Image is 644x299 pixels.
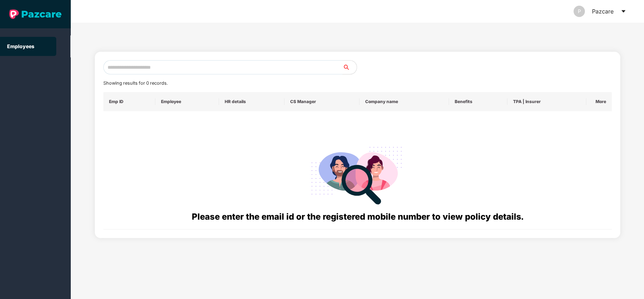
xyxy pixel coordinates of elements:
[155,92,219,111] th: Employee
[103,80,168,86] span: Showing results for 0 records.
[7,43,34,49] a: Employees
[360,92,449,111] th: Company name
[342,60,357,74] button: search
[103,92,155,111] th: Emp ID
[219,92,285,111] th: HR details
[306,138,408,210] img: svg+xml;base64,PHN2ZyB4bWxucz0iaHR0cDovL3d3dy53My5vcmcvMjAwMC9zdmciIHdpZHRoPSIyODgiIGhlaWdodD0iMj...
[449,92,508,111] th: Benefits
[578,6,581,17] span: P
[342,64,357,70] span: search
[507,92,586,111] th: TPA | Insurer
[284,92,360,111] th: CS Manager
[586,92,612,111] th: More
[192,211,523,222] span: Please enter the email id or the registered mobile number to view policy details.
[621,9,626,14] span: caret-down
